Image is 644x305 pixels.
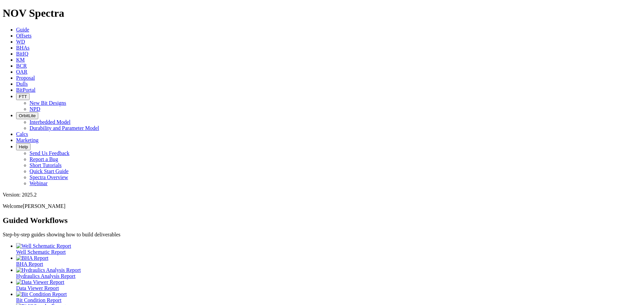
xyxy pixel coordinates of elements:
span: Help [19,144,28,149]
span: Hydraulics Analysis Report [16,273,75,279]
a: Data Viewer Report Data Viewer Report [16,279,641,291]
a: BitPortal [16,87,36,93]
a: Quick Start Guide [30,168,68,174]
div: Version: 2025.2 [3,192,641,198]
a: BHA Report BHA Report [16,255,641,267]
h1: NOV Spectra [3,7,641,19]
span: Bit Condition Report [16,297,61,303]
span: Well Schematic Report [16,249,66,255]
a: Offsets [16,33,32,39]
a: Hydraulics Analysis Report Hydraulics Analysis Report [16,267,641,279]
a: Webinar [30,180,48,186]
a: BHAs [16,45,30,51]
a: WD [16,39,25,45]
span: [PERSON_NAME] [23,203,65,209]
a: Bit Condition Report Bit Condition Report [16,291,641,303]
a: Spectra Overview [30,174,68,180]
a: Short Tutorials [30,162,62,168]
a: New Bit Designs [30,100,66,106]
a: Calcs [16,131,28,137]
button: FTT [16,93,30,100]
img: Bit Condition Report [16,291,67,297]
span: Data Viewer Report [16,285,59,291]
p: Welcome [3,203,641,209]
img: Well Schematic Report [16,243,71,249]
a: NPD [30,106,40,112]
a: Dulls [16,81,28,87]
span: FTT [19,94,27,99]
a: BitIQ [16,51,28,57]
img: Hydraulics Analysis Report [16,267,81,273]
a: Guide [16,27,29,32]
a: Report a Bug [30,156,58,162]
a: BCR [16,63,27,69]
a: Durability and Parameter Model [30,125,99,131]
h2: Guided Workflows [3,216,641,225]
a: KM [16,57,25,63]
img: Data Viewer Report [16,279,64,285]
button: OrbitLite [16,112,38,119]
a: Interbedded Model [30,119,70,125]
a: Well Schematic Report Well Schematic Report [16,243,641,255]
a: Marketing [16,137,39,143]
a: Proposal [16,75,35,81]
a: Send Us Feedback [30,150,69,156]
img: BHA Report [16,255,48,261]
span: BHA Report [16,261,43,267]
span: OrbitLite [19,113,36,118]
p: Step-by-step guides showing how to build deliverables [3,232,641,238]
button: Help [16,143,31,150]
a: OAR [16,69,28,75]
